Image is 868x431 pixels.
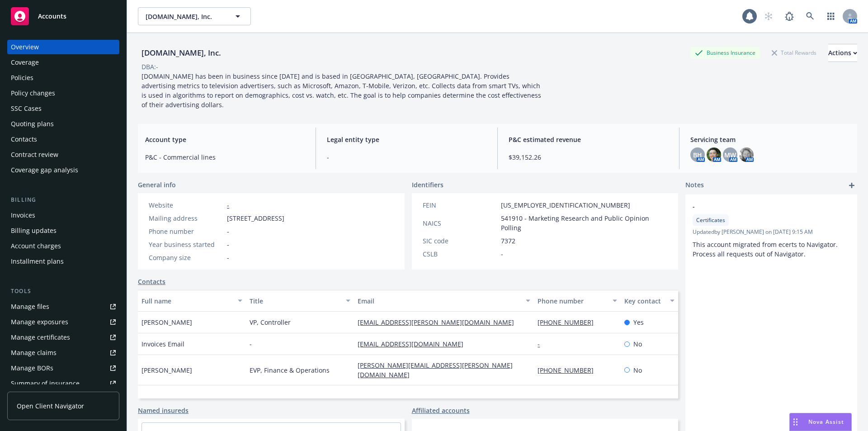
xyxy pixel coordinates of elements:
img: photo [739,147,754,162]
div: Invoices [11,208,35,223]
span: 7372 [501,236,515,246]
div: Actions [828,44,857,62]
a: Coverage gap analysis [7,163,119,177]
div: Company size [149,253,223,262]
span: - [327,152,486,162]
button: Nova Assist [789,413,852,431]
span: [PERSON_NAME] [142,317,192,327]
button: Key contact [621,290,678,312]
button: Phone number [534,290,620,312]
span: BH [693,150,702,160]
span: MW [724,150,736,160]
a: Report a Bug [780,7,798,25]
div: Summary of insurance [11,376,80,391]
span: - [227,253,229,262]
span: Servicing team [690,135,850,144]
button: Full name [138,290,246,312]
a: Manage files [7,299,119,314]
div: Business Insurance [690,47,760,58]
span: VP, Controller [250,317,291,327]
div: -CertificatesUpdatedby [PERSON_NAME] on [DATE] 9:15 AMThis account migrated from ecerts to Naviga... [685,194,857,266]
span: Updated by [PERSON_NAME] on [DATE] 9:15 AM [693,228,850,236]
span: Legal entity type [327,135,486,144]
span: - [501,249,503,259]
span: - [250,339,252,349]
div: Key contact [624,296,665,306]
span: [PERSON_NAME] [142,365,192,375]
span: EVP, Finance & Operations [250,365,330,375]
div: Account charges [11,239,61,253]
div: Policies [11,71,33,85]
a: Billing updates [7,223,119,238]
div: Billing updates [11,223,57,238]
a: Manage claims [7,346,119,360]
a: Manage BORs [7,361,119,375]
a: Installment plans [7,254,119,269]
span: - [693,202,826,211]
div: Overview [11,40,39,54]
div: NAICS [423,218,497,228]
div: Total Rewards [767,47,821,58]
a: - [538,340,547,348]
a: Start snowing [759,7,778,25]
a: Search [801,7,819,25]
div: Billing [7,195,119,204]
button: [DOMAIN_NAME], Inc. [138,7,251,25]
div: Full name [142,296,232,306]
a: Manage exposures [7,315,119,329]
span: Certificates [696,216,725,224]
a: [PHONE_NUMBER] [538,366,601,374]
div: Phone number [149,227,223,236]
button: Actions [828,44,857,62]
a: Contract review [7,147,119,162]
a: Contacts [138,277,165,286]
a: Policies [7,71,119,85]
a: Coverage [7,55,119,70]
a: Switch app [822,7,840,25]
div: Title [250,296,340,306]
div: SSC Cases [11,101,42,116]
div: Contract review [11,147,58,162]
a: Contacts [7,132,119,147]
div: Coverage gap analysis [11,163,78,177]
span: - [227,227,229,236]
span: $39,152.26 [509,152,668,162]
div: Installment plans [11,254,64,269]
a: Account charges [7,239,119,253]
a: [EMAIL_ADDRESS][DOMAIN_NAME] [358,340,471,348]
span: Notes [685,180,704,191]
a: Affiliated accounts [412,406,470,415]
div: Manage exposures [11,315,68,329]
span: Account type [145,135,305,144]
div: DBA: - [142,62,158,71]
span: P&C estimated revenue [509,135,668,144]
a: Policy changes [7,86,119,100]
a: Quoting plans [7,117,119,131]
div: Drag to move [790,413,801,431]
span: [US_EMPLOYER_IDENTIFICATION_NUMBER] [501,200,630,210]
div: Quoting plans [11,117,54,131]
span: [DOMAIN_NAME], Inc. [146,12,224,21]
span: [DOMAIN_NAME] has been in business since [DATE] and is based in [GEOGRAPHIC_DATA], [GEOGRAPHIC_DA... [142,72,543,109]
a: Named insureds [138,406,189,415]
span: Identifiers [412,180,443,189]
div: Manage BORs [11,361,53,375]
a: Accounts [7,4,119,29]
div: CSLB [423,249,497,259]
div: SIC code [423,236,497,246]
div: Tools [7,287,119,296]
a: [EMAIL_ADDRESS][PERSON_NAME][DOMAIN_NAME] [358,318,521,327]
a: [PERSON_NAME][EMAIL_ADDRESS][PERSON_NAME][DOMAIN_NAME] [358,361,513,379]
div: Coverage [11,55,39,70]
span: Nova Assist [808,418,844,426]
div: Manage certificates [11,330,70,345]
span: Yes [633,317,644,327]
div: Manage files [11,299,49,314]
div: FEIN [423,200,497,210]
a: Invoices [7,208,119,223]
button: Email [354,290,534,312]
span: No [633,339,642,349]
a: Overview [7,40,119,54]
a: [PHONE_NUMBER] [538,318,601,327]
